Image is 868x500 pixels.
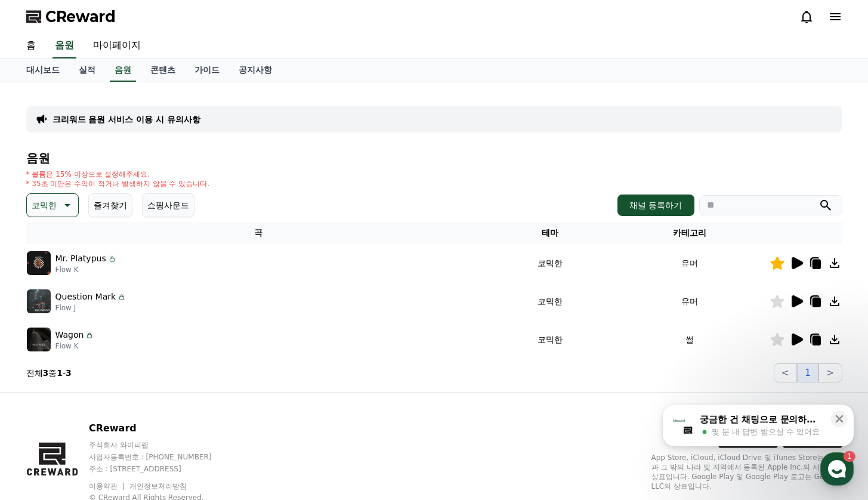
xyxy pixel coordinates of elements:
p: Flow K [55,341,95,351]
a: 크리워드 음원 서비스 이용 시 유의사항 [52,113,200,125]
button: < [774,363,797,382]
span: CReward [45,7,116,26]
th: 곡 [26,222,490,244]
button: 채널 등록하기 [617,195,694,216]
p: 사업자등록번호 : [PHONE_NUMBER] [89,452,234,462]
td: 코믹한 [490,244,611,282]
p: 코믹한 [32,197,57,214]
p: Flow K [55,265,117,274]
p: 주소 : [STREET_ADDRESS] [89,464,234,474]
td: 유머 [610,244,769,282]
p: 전체 중 - [26,367,72,379]
a: 마이페이지 [84,33,150,58]
p: * 35초 미만은 수익이 적거나 발생하지 않을 수 있습니다. [26,179,210,189]
button: 코믹한 [26,193,79,217]
td: 코믹한 [490,282,611,320]
p: 주식회사 와이피랩 [89,440,234,450]
p: Wagon [55,329,84,341]
a: 이용약관 [89,482,126,490]
p: Question Mark [55,291,116,303]
th: 테마 [490,222,611,244]
td: 유머 [610,282,769,320]
a: 대시보드 [17,59,69,82]
a: 공지사항 [229,59,282,82]
button: 1 [797,363,818,382]
a: 실적 [69,59,105,82]
a: 음원 [110,59,136,82]
strong: 3 [66,368,72,378]
td: 썰 [610,320,769,359]
h4: 음원 [26,152,842,165]
p: App Store, iCloud, iCloud Drive 및 iTunes Store는 미국과 그 밖의 나라 및 지역에서 등록된 Apple Inc.의 서비스 상표입니다. Goo... [651,453,842,491]
button: > [818,363,842,382]
a: 가이드 [185,59,229,82]
button: 쇼핑사운드 [142,193,194,217]
strong: 1 [57,368,63,378]
td: 코믹한 [490,320,611,359]
a: 홈 [17,33,45,58]
p: * 볼륨은 15% 이상으로 설정해주세요. [26,169,210,179]
a: 콘텐츠 [141,59,185,82]
strong: 3 [43,368,49,378]
p: CReward [89,421,234,436]
a: CReward [26,7,116,26]
p: Flow J [55,303,127,313]
a: 개인정보처리방침 [129,482,187,490]
button: 즐겨찾기 [88,193,132,217]
p: Mr. Platypus [55,252,106,265]
th: 카테고리 [610,222,769,244]
img: music [27,251,51,275]
img: music [27,289,51,313]
img: music [27,328,51,351]
a: 음원 [52,33,76,58]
